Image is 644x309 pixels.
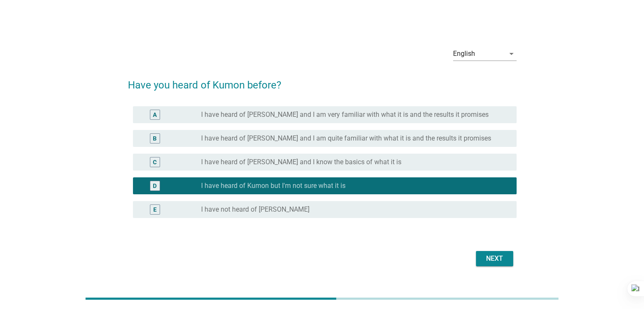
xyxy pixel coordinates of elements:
[153,182,157,190] div: D
[153,158,157,167] div: C
[201,110,489,119] label: I have heard of [PERSON_NAME] and I am very familiar with what it is and the results it promises
[201,158,401,166] label: I have heard of [PERSON_NAME] and I know the basics of what it is
[483,254,506,264] div: Next
[201,134,491,143] label: I have heard of [PERSON_NAME] and I am quite familiar with what it is and the results it promises
[453,50,475,58] div: English
[201,182,345,190] label: I have heard of Kumon but I'm not sure what it is
[476,251,513,266] button: Next
[153,134,157,143] div: B
[201,205,310,214] label: I have not heard of [PERSON_NAME]
[506,49,517,59] i: arrow_drop_down
[128,69,517,93] h2: Have you heard of Kumon before?
[153,205,157,214] div: E
[153,110,157,119] div: A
